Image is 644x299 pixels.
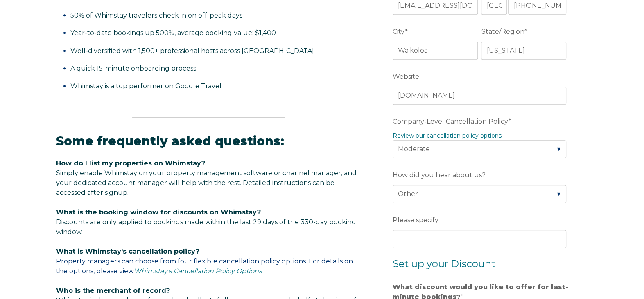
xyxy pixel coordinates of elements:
[56,247,361,276] p: Property managers can choose from four flexible cancellation policy options. For details on the o...
[393,214,438,226] span: Please specify
[393,132,502,139] a: Review our cancellation policy options
[393,25,405,38] span: City
[56,159,205,167] span: How do I list my properties on Whimstay?
[393,70,419,83] span: Website
[393,169,486,181] span: How did you hear about us?
[70,11,242,19] span: 50% of Whimstay travelers check in on off-peak days
[56,248,199,255] span: What is Whimstay's cancellation policy?
[70,82,221,90] span: Whimstay is a top performer on Google Travel
[134,267,262,275] a: Whimstay's Cancellation Policy Options
[393,115,508,128] span: Company-Level Cancellation Policy
[56,169,357,196] span: Simply enable Whimstay on your property management software or channel manager, and your dedicate...
[56,208,261,216] span: What is the booking window for discounts on Whimstay?
[56,134,284,149] span: Some frequently asked questions:
[481,25,524,38] span: State/Region
[393,258,495,270] span: Set up your Discount
[70,29,276,37] span: Year-to-date bookings up 500%, average booking value: $1,400
[56,218,356,236] span: Discounts are only applied to bookings made within the last 29 days of the 330-day booking window.
[70,47,314,55] span: Well-diversified with 1,500+ professional hosts across [GEOGRAPHIC_DATA]
[56,287,170,295] span: Who is the merchant of record?
[70,65,196,72] span: A quick 15-minute onboarding process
